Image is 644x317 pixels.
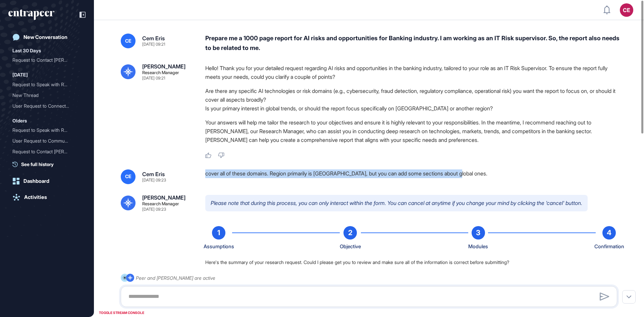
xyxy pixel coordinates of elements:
[472,226,485,240] div: 3
[8,191,86,204] a: Activities
[142,171,165,177] div: Cem Eris
[205,104,623,113] li: Is your primary interest in global trends, or should the report focus specifically on [GEOGRAPHIC...
[343,226,357,240] div: 2
[12,55,82,65] div: Request to Contact Reese
[205,118,623,144] p: Your answers will help me tailor the research to your objectives and ensure it is highly relevant...
[205,169,623,184] div: cover all of these domains. Region primarily is [GEOGRAPHIC_DATA], but you can add some sections ...
[212,226,225,240] div: 1
[205,259,623,266] p: Here's the summary of your research request. Could I please get you to review and make sure all o...
[12,146,82,157] div: Request to Contact Rees
[12,55,76,65] div: Request to Contact [PERSON_NAME]
[205,87,623,104] li: Are there any specific AI technologies or risk domains (e.g., cybersecurity, fraud detection, reg...
[142,195,185,200] div: [PERSON_NAME]
[12,146,76,157] div: Request to Contact [PERSON_NAME]
[12,117,27,125] div: Olders
[468,242,488,251] div: Modules
[12,125,82,136] div: Request to Speak with Reese
[12,47,41,55] div: Last 30 Days
[594,242,624,251] div: Confirmation
[12,125,76,136] div: Request to Speak with Ree...
[8,31,86,44] a: New Conversation
[205,195,588,212] p: Please note that during this process, you can only interact within the form. You can cancel at an...
[12,71,28,79] div: [DATE]
[12,136,76,146] div: User Request to Communica...
[12,101,82,111] div: User Request to Connect with Reese
[23,34,67,40] div: New Conversation
[12,101,76,111] div: User Request to Connect w...
[24,194,47,200] div: Activities
[142,64,185,69] div: [PERSON_NAME]
[12,136,82,146] div: User Request to Communicate with Reese
[8,174,86,188] a: Dashboard
[142,70,179,75] div: Research Manager
[620,3,633,17] button: CE
[602,226,616,240] div: 4
[8,9,54,20] div: entrapeer-logo
[142,42,165,46] div: [DATE] 09:21
[340,242,361,251] div: Objective
[142,207,166,211] div: [DATE] 09:23
[142,202,179,206] div: Research Manager
[21,161,54,168] span: See full history
[142,36,165,41] div: Cem Eris
[12,79,82,90] div: Request to Speak with Reese
[12,90,76,101] div: New Thread
[142,178,166,182] div: [DATE] 09:23
[142,76,165,80] div: [DATE] 09:21
[97,309,146,317] div: TOGGLE STREAM CONSOLE
[205,34,623,53] div: Prepare me a 1000 page report for AI risks and opportunities for Banking industry. I am working a...
[136,274,215,282] div: Peer and [PERSON_NAME] are active
[12,90,82,101] div: New Thread
[12,79,76,90] div: Request to Speak with Ree...
[125,174,131,179] span: CE
[12,161,86,168] a: See full history
[205,64,623,81] p: Hello! Thank you for your detailed request regarding AI risks and opportunities in the banking in...
[204,242,234,251] div: Assumptions
[125,38,131,44] span: CE
[23,178,49,184] div: Dashboard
